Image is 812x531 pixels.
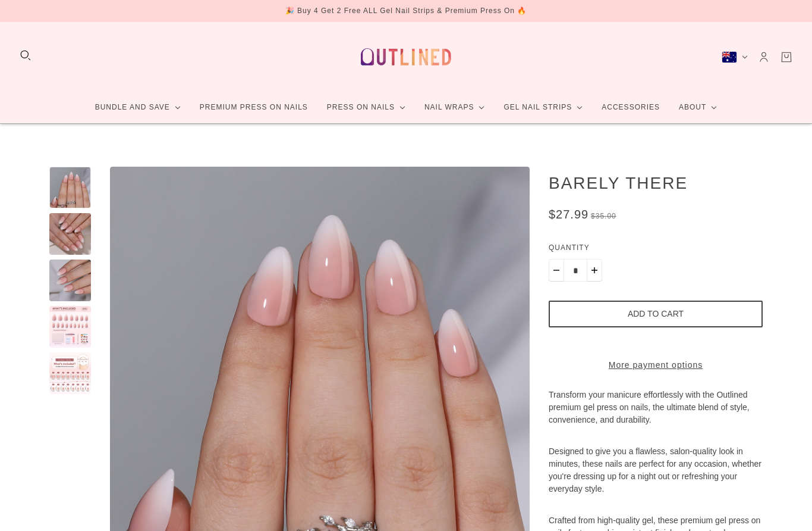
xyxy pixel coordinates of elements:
a: About [669,92,726,123]
span: $27.99 [549,208,588,221]
button: Australia [722,51,748,63]
a: Cart [780,51,793,64]
a: Outlined [354,32,458,82]
button: Minus [549,259,564,282]
button: Add to cart [549,301,763,327]
a: Bundle and Save [86,92,190,123]
label: Quantity [549,242,763,259]
span: $35.00 [591,212,616,220]
button: Search [19,49,32,62]
a: Accessories [592,92,669,123]
a: More payment options [549,359,763,371]
a: Press On Nails [317,92,415,123]
button: Plus [587,259,602,282]
a: Gel Nail Strips [494,92,592,123]
div: 🎉 Buy 4 Get 2 Free ALL Gel Nail Strips & Premium Press On 🔥 [285,5,527,17]
h1: Barely There [549,173,763,193]
a: Nail Wraps [415,92,495,123]
a: Premium Press On Nails [190,92,317,123]
a: Account [757,51,770,64]
p: Designed to give you a flawless, salon-quality look in minutes, these nails are perfect for any o... [549,445,763,514]
p: Transform your manicure effortlessly with the Outlined premium gel press on nails, the ultimate b... [549,389,763,445]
